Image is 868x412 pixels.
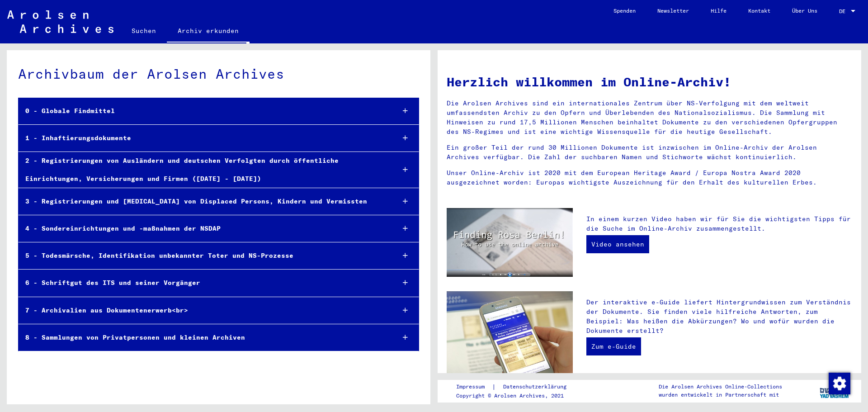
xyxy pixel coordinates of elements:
p: wurden entwickelt in Partnerschaft mit [659,391,782,399]
p: In einem kurzen Video haben wir für Sie die wichtigsten Tipps für die Suche im Online-Archiv zusa... [586,214,852,233]
img: yv_logo.png [818,379,852,402]
a: Suchen [121,20,167,42]
div: 8 - Sammlungen von Privatpersonen und kleinen Archiven [19,329,387,346]
img: eguide.jpg [447,291,573,375]
div: 0 - Globale Findmittel [19,102,387,120]
h1: Herzlich willkommen im Online-Archiv! [447,72,852,91]
div: Archivbaum der Arolsen Archives [18,64,419,84]
a: Zum e-Guide [586,337,641,355]
a: Datenschutzerklärung [496,382,577,392]
div: 6 - Schriftgut des ITS und seiner Vorgänger [19,274,387,292]
div: 5 - Todesmärsche, Identifikation unbekannter Toter und NS-Prozesse [19,247,387,265]
div: 3 - Registrierungen und [MEDICAL_DATA] von Displaced Persons, Kindern und Vermissten [19,193,387,210]
div: Zustimmung ändern [828,372,850,394]
div: 1 - Inhaftierungsdokumente [19,129,387,147]
img: Arolsen_neg.svg [7,10,113,33]
img: Zustimmung ändern [829,373,850,394]
img: video.jpg [447,208,573,277]
a: Video ansehen [586,235,649,253]
p: Unser Online-Archiv ist 2020 mit dem European Heritage Award / Europa Nostra Award 2020 ausgezeic... [447,168,852,187]
a: Impressum [456,382,492,392]
p: Copyright © Arolsen Archives, 2021 [456,392,577,400]
div: | [456,382,577,392]
div: 7 - Archivalien aus Dokumentenerwerb<br> [19,302,387,319]
p: Der interaktive e-Guide liefert Hintergrundwissen zum Verständnis der Dokumente. Sie finden viele... [586,298,852,336]
div: 4 - Sondereinrichtungen und -maßnahmen der NSDAP [19,220,387,237]
p: Die Arolsen Archives Online-Collections [659,383,782,391]
p: Ein großer Teil der rund 30 Millionen Dokumente ist inzwischen im Online-Archiv der Arolsen Archi... [447,143,852,162]
div: 2 - Registrierungen von Ausländern und deutschen Verfolgten durch öffentliche Einrichtungen, Vers... [19,152,387,187]
a: Archiv erkunden [167,20,250,43]
span: DE [839,8,849,14]
p: Die Arolsen Archives sind ein internationales Zentrum über NS-Verfolgung mit dem weltweit umfasse... [447,99,852,137]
